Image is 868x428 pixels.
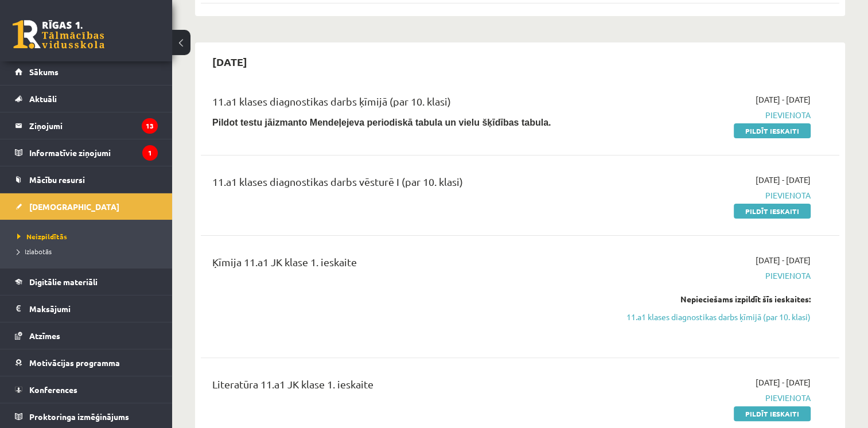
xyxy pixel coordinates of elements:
a: Maksājumi [15,295,158,322]
a: Ziņojumi13 [15,112,158,139]
a: Sākums [15,59,158,85]
legend: Maksājumi [29,295,158,322]
h2: [DATE] [201,48,259,75]
span: Digitālie materiāli [29,277,98,287]
a: Motivācijas programma [15,349,158,376]
div: 11.a1 klases diagnostikas darbs vēsturē I (par 10. klasi) [212,174,605,195]
span: Izlabotās [17,247,52,256]
a: Pildīt ieskaiti [734,123,811,138]
a: Izlabotās [17,246,161,256]
legend: Informatīvie ziņojumi [29,139,158,166]
b: Pildot testu jāizmanto Mendeļejeva periodiskā tabula un vielu šķīdības tabula. [212,118,551,127]
span: [DEMOGRAPHIC_DATA] [29,201,119,212]
span: Pievienota [622,189,811,201]
a: Konferences [15,376,158,403]
i: 1 [142,145,158,161]
a: Neizpildītās [17,231,161,242]
span: Mācību resursi [29,174,85,185]
span: Neizpildītās [17,232,67,241]
span: Aktuāli [29,94,57,104]
a: Rīgas 1. Tālmācības vidusskola [13,20,104,49]
a: Atzīmes [15,322,158,349]
a: Pildīt ieskaiti [734,204,811,219]
span: Pievienota [622,392,811,404]
span: Motivācijas programma [29,357,120,368]
legend: Ziņojumi [29,112,158,139]
span: Pievienota [622,109,811,121]
a: Pildīt ieskaiti [734,406,811,421]
span: [DATE] - [DATE] [756,174,811,186]
a: 11.a1 klases diagnostikas darbs ķīmijā (par 10. klasi) [622,311,811,323]
span: Sākums [29,67,59,77]
a: Digitālie materiāli [15,269,158,295]
i: 13 [142,118,158,134]
a: [DEMOGRAPHIC_DATA] [15,193,158,220]
span: Konferences [29,384,77,395]
div: Literatūra 11.a1 JK klase 1. ieskaite [212,376,605,398]
span: Proktoringa izmēģinājums [29,411,129,422]
a: Informatīvie ziņojumi1 [15,139,158,166]
span: [DATE] - [DATE] [756,376,811,388]
a: Mācību resursi [15,166,158,193]
span: Pievienota [622,270,811,282]
div: 11.a1 klases diagnostikas darbs ķīmijā (par 10. klasi) [212,94,605,115]
span: Atzīmes [29,330,60,341]
a: Aktuāli [15,85,158,112]
span: [DATE] - [DATE] [756,254,811,266]
span: [DATE] - [DATE] [756,94,811,106]
div: Nepieciešams izpildīt šīs ieskaites: [622,293,811,305]
div: Ķīmija 11.a1 JK klase 1. ieskaite [212,254,605,275]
